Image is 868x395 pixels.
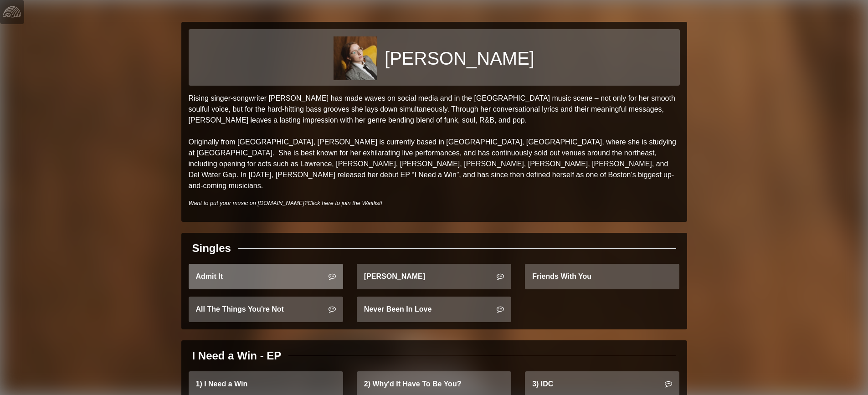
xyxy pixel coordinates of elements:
p: Rising singer-songwriter [PERSON_NAME] has made waves on social media and in the [GEOGRAPHIC_DATA... [189,93,680,191]
div: Singles [192,240,231,256]
a: Friends With You [525,264,679,289]
a: Never Been In Love [357,297,511,322]
img: logo-white-4c48a5e4bebecaebe01ca5a9d34031cfd3d4ef9ae749242e8c4bf12ef99f53e8.png [3,3,21,21]
a: Click here to join the Waitlist! [308,200,382,206]
a: [PERSON_NAME] [357,264,511,289]
h1: [PERSON_NAME] [385,47,534,69]
a: Admit It [189,264,343,289]
img: 1c06b16bafab32be28fd6b644e47a8de953edc2593069ddeec5c2bec21d63cb6.jpg [334,36,377,80]
i: Want to put your music on [DOMAIN_NAME]? [189,200,383,206]
div: I Need a Win - EP [192,348,282,364]
a: All The Things You're Not [189,297,343,322]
